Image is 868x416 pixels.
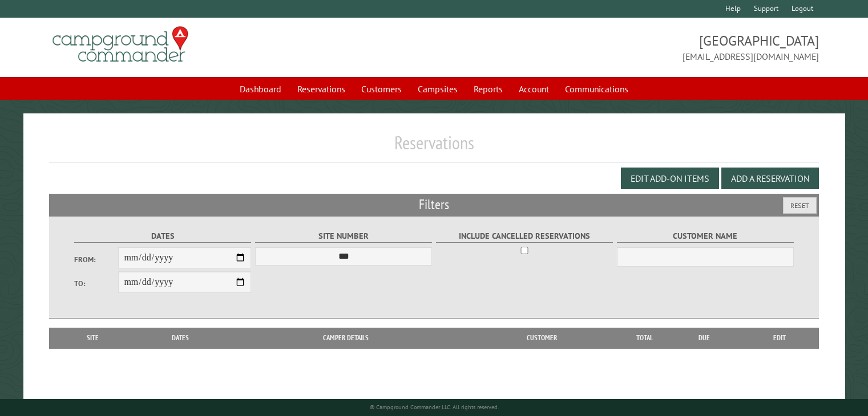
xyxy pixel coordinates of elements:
a: Account [512,78,556,100]
a: Campsites [411,78,465,100]
button: Reset [783,197,817,214]
a: Customers [354,78,409,100]
th: Customer [462,328,622,348]
label: Customer Name [617,230,794,243]
label: From: [74,254,119,265]
button: Edit Add-on Items [621,168,719,189]
span: [GEOGRAPHIC_DATA] [EMAIL_ADDRESS][DOMAIN_NAME] [434,31,819,63]
th: Camper Details [230,328,462,348]
label: Include Cancelled Reservations [436,230,613,243]
small: © Campground Commander LLC. All rights reserved. [370,403,499,411]
label: Dates [74,230,252,243]
a: Communications [558,78,635,100]
a: Reports [467,78,510,100]
a: Dashboard [233,78,288,100]
a: Reservations [290,78,352,100]
th: Edit [741,328,819,348]
h2: Filters [49,194,819,215]
th: Dates [131,328,230,348]
label: To: [74,278,119,289]
label: Site Number [255,230,433,243]
button: Add a Reservation [721,168,819,189]
h1: Reservations [49,132,819,163]
img: Campground Commander [49,22,192,67]
th: Total [622,328,668,348]
th: Site [55,328,131,348]
th: Due [668,328,741,348]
